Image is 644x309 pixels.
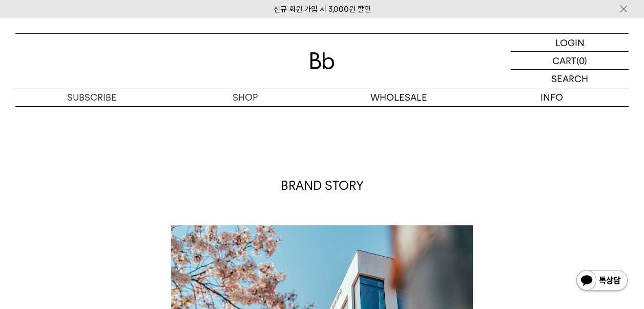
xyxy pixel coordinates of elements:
p: LOGIN [555,34,585,51]
a: 신규 회원 가입 시 3,000원 할인 [274,5,371,14]
p: CART [552,52,576,69]
a: SHOP [169,88,322,106]
a: SUBSCRIBE [15,88,169,106]
p: SEARCH [551,70,588,88]
a: CART (0) [511,52,629,70]
img: 카카오톡 채널 1:1 채팅 버튼 [575,269,629,294]
p: INFO [475,88,629,106]
p: WHOLESALE [322,88,475,106]
img: 로고 [310,52,335,69]
a: LOGIN [511,34,629,52]
p: BRAND STORY [171,177,473,195]
p: (0) [576,52,587,69]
